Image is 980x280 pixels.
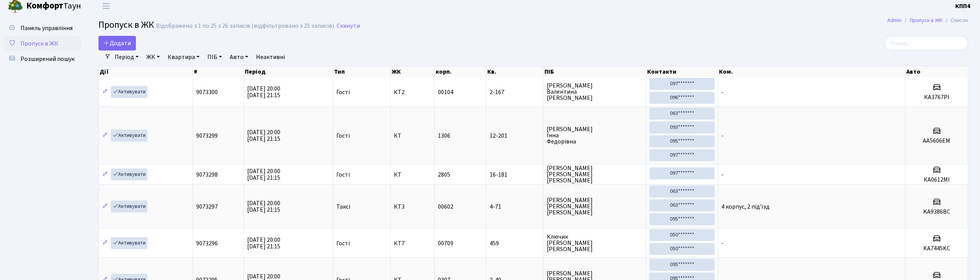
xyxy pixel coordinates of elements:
th: корп. [435,66,487,77]
th: Кв. [487,66,544,77]
span: 00709 [438,239,453,248]
div: Відображено з 1 по 25 з 26 записів (відфільтровано з 25 записів). [156,22,335,30]
span: 459 [490,240,540,246]
a: Пропуск в ЖК [910,16,943,24]
th: Тип [333,66,391,77]
a: Квартира [164,51,203,64]
th: # [193,66,244,77]
span: [PERSON_NAME] Валентина [PERSON_NAME] [547,83,643,101]
span: - [721,88,724,96]
nav: breadcrumb [876,12,980,29]
a: Admin [888,16,902,24]
span: КТ2 [394,89,431,95]
h5: КА0612МІ [909,176,965,184]
span: 4 корпус, 2 під'їзд [721,202,770,211]
span: Гості [336,133,350,139]
a: Активувати [111,201,148,213]
span: КТ3 [394,204,431,210]
span: - [721,170,724,179]
a: Розширений пошук [4,51,81,67]
th: Ком. [719,66,906,77]
b: КПП4 [956,2,971,10]
span: - [721,132,724,140]
span: КТ7 [394,240,431,246]
th: Авто [906,66,969,77]
span: Гості [336,89,350,95]
a: Додати [98,36,136,51]
span: Розширений пошук [20,55,75,63]
span: [DATE] 20:00 [DATE] 21:15 [247,128,280,143]
span: 9073296 [196,239,218,248]
a: Активувати [111,169,148,180]
span: Ключик [PERSON_NAME] [PERSON_NAME] [547,234,643,252]
a: Активувати [111,130,148,142]
span: 9073299 [196,132,218,140]
a: Неактивні [253,51,288,64]
h5: KA7445KC [909,245,965,252]
span: [DATE] 20:00 [DATE] 21:15 [247,84,280,100]
span: 00104 [438,88,453,96]
a: Скинути [337,22,360,30]
span: 4-71 [490,204,540,210]
span: 9073300 [196,88,218,96]
h5: КА3767РІ [909,94,965,101]
a: Активувати [111,237,148,249]
span: [DATE] 20:00 [DATE] 21:15 [247,236,280,251]
span: - [721,239,724,248]
span: 9073297 [196,202,218,211]
a: КПП4 [956,2,971,11]
th: Дії [99,66,193,77]
h5: АА5606ЕМ [909,137,965,145]
th: Контакти [647,66,719,77]
a: Панель управління [4,20,81,36]
span: 16-181 [490,172,540,178]
a: Період [112,51,142,64]
span: КТ [394,172,431,178]
span: [DATE] 20:00 [DATE] 21:15 [247,199,280,214]
a: Пропуск в ЖК [4,36,81,51]
span: Гості [336,240,350,246]
a: Активувати [111,86,148,98]
li: Список [943,16,968,25]
a: ПІБ [204,51,225,64]
a: Авто [227,51,251,64]
span: Таксі [336,204,350,210]
a: ЖК [143,51,163,64]
span: КТ [394,133,431,139]
span: [PERSON_NAME] Інна Федорівна [547,126,643,145]
span: 00602 [438,202,453,211]
input: Пошук... [885,36,968,51]
span: Додати [103,39,131,47]
span: 9073298 [196,170,218,179]
span: [PERSON_NAME] [PERSON_NAME] [PERSON_NAME] [547,165,643,184]
span: Гості [336,172,350,178]
span: Пропуск в ЖК [98,18,154,32]
span: [PERSON_NAME] [PERSON_NAME] [PERSON_NAME] [547,197,643,216]
span: 2805 [438,170,450,179]
h5: KA9386BC [909,208,965,216]
span: Панель управління [20,24,73,32]
span: 2-167 [490,89,540,95]
span: 12-201 [490,133,540,139]
th: Період [244,66,333,77]
span: Пропуск в ЖК [20,39,58,48]
th: ПІБ [544,66,646,77]
span: 1306 [438,132,450,140]
span: [DATE] 20:00 [DATE] 21:15 [247,167,280,182]
th: ЖК [391,66,435,77]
